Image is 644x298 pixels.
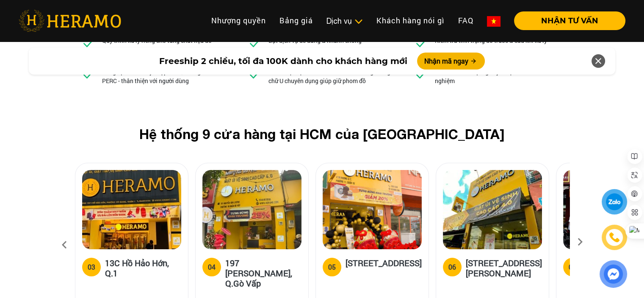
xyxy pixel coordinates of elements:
h5: 197 [PERSON_NAME], Q.Gò Vấp [225,258,301,288]
div: Dịch vụ [326,15,363,27]
a: Khách hàng nói gì [370,11,451,30]
div: 04 [208,262,216,272]
h5: [STREET_ADDRESS] [345,258,422,275]
h5: 13C Hồ Hảo Hớn, Q.1 [105,258,181,278]
a: phone-icon [603,226,626,249]
img: phone-icon [610,233,619,242]
div: 03 [88,262,95,272]
div: 07 [569,262,576,272]
span: Freeship 2 chiều, tối đa 100K dành cho khách hàng mới [159,55,407,67]
img: heramo-logo.png [19,10,121,32]
img: heramo-179b-duong-3-thang-2-phuong-11-quan-10 [323,170,422,249]
h5: [STREET_ADDRESS][PERSON_NAME] [466,258,542,278]
div: 06 [448,262,456,272]
div: 05 [328,262,336,272]
button: Nhận mã ngay [417,53,485,70]
a: Bảng giá [273,11,320,30]
img: vn-flag.png [487,16,500,27]
img: heramo-197-nguyen-van-luong [202,170,301,249]
a: Nhượng quyền [205,11,273,30]
img: heramo-13c-ho-hao-hon-quan-1 [82,170,181,249]
a: NHẬN TƯ VẤN [507,17,625,25]
h2: Hệ thống 9 cửa hàng tại HCM của [GEOGRAPHIC_DATA] [88,126,556,142]
img: subToggleIcon [354,17,363,26]
a: FAQ [451,11,480,30]
button: NHẬN TƯ VẤN [514,11,625,30]
img: heramo-314-le-van-viet-phuong-tang-nhon-phu-b-quan-9 [443,170,542,249]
